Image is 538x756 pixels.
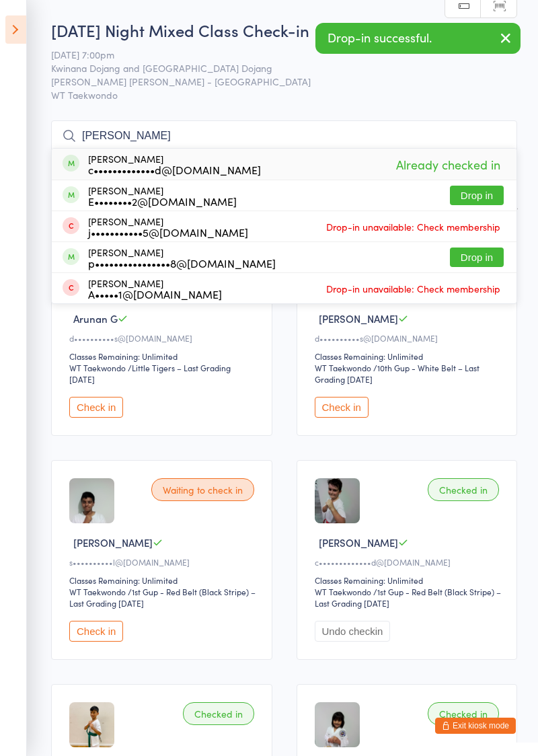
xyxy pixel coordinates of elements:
div: E••••••••2@[DOMAIN_NAME] [88,196,237,206]
div: p••••••••••••••••8@[DOMAIN_NAME] [88,258,276,268]
span: / Little Tigers – Last Grading [DATE] [69,362,231,385]
div: WT Taekwondo [315,362,371,373]
img: image1707910347.png [315,478,360,523]
div: [PERSON_NAME] [88,216,248,237]
span: [PERSON_NAME] [PERSON_NAME] - [GEOGRAPHIC_DATA] [51,75,496,88]
button: Exit kiosk mode [435,718,516,734]
button: Check in [69,621,123,642]
div: d••••••••••s@[DOMAIN_NAME] [315,332,504,344]
input: Search [51,120,517,151]
div: s••••••••••l@[DOMAIN_NAME] [69,556,258,568]
img: image1707910184.png [315,702,360,747]
span: [PERSON_NAME] [319,311,398,326]
div: d••••••••••s@[DOMAIN_NAME] [69,332,258,344]
div: [PERSON_NAME] [88,153,261,175]
div: [PERSON_NAME] [88,185,237,206]
div: WT Taekwondo [315,586,371,597]
div: A•••••1@[DOMAIN_NAME] [88,289,222,299]
button: Drop in [450,248,504,267]
div: WT Taekwondo [69,586,126,597]
div: Classes Remaining: Unlimited [69,574,258,586]
span: [PERSON_NAME] [73,535,153,550]
div: c•••••••••••••d@[DOMAIN_NAME] [315,556,504,568]
span: [PERSON_NAME] [319,535,398,550]
div: Classes Remaining: Unlimited [315,574,504,586]
span: Drop-in unavailable: Check membership [323,278,504,299]
div: [PERSON_NAME] [88,247,276,268]
button: Check in [315,397,369,418]
button: Drop in [450,186,504,205]
img: image1708509554.png [69,478,114,523]
div: WT Taekwondo [69,362,126,373]
span: Drop-in unavailable: Check membership [323,217,504,237]
div: j•••••••••••5@[DOMAIN_NAME] [88,227,248,237]
img: image1652869319.png [69,702,114,747]
div: Waiting to check in [151,478,254,501]
span: / 10th Gup - White Belt – Last Grading [DATE] [315,362,479,385]
div: Checked in [428,702,499,725]
span: Arunan G [73,311,118,326]
h2: [DATE] Night Mixed Class Check-in [51,19,517,41]
span: / 1st Gup - Red Belt (Black Stripe) – Last Grading [DATE] [69,586,256,609]
span: Already checked in [393,153,504,176]
div: Classes Remaining: Unlimited [315,350,504,362]
button: Check in [69,397,123,418]
span: Kwinana Dojang and [GEOGRAPHIC_DATA] Dojang [51,61,496,75]
div: Checked in [183,702,254,725]
div: [PERSON_NAME] [88,278,222,299]
div: Checked in [428,478,499,501]
span: / 1st Gup - Red Belt (Black Stripe) – Last Grading [DATE] [315,586,501,609]
div: Drop-in successful. [315,23,521,54]
span: WT Taekwondo [51,88,517,102]
button: Undo checkin [315,621,391,642]
div: c•••••••••••••d@[DOMAIN_NAME] [88,164,261,175]
span: [DATE] 7:00pm [51,48,496,61]
div: Classes Remaining: Unlimited [69,350,258,362]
